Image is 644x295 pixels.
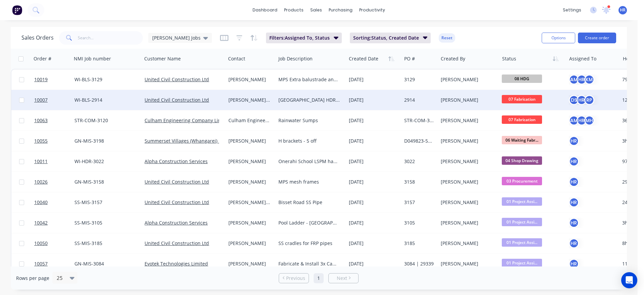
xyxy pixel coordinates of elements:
div: [PERSON_NAME] van der [PERSON_NAME] [228,199,271,206]
button: Reset [439,33,455,43]
button: HR [569,218,579,228]
div: [PERSON_NAME] [441,260,494,267]
div: Contact [228,55,245,62]
span: 07 Fabrication [502,95,542,103]
div: Rainwater Sumps [278,117,340,124]
a: Alpha Construction Services [145,158,208,164]
div: D049823-500 | 3198 [404,138,434,144]
div: Status [502,55,516,62]
input: Search... [78,31,143,45]
div: [PERSON_NAME] [441,138,494,144]
div: Job Description [278,55,313,62]
div: 3185 [404,240,434,247]
div: MPS mesh frames [278,179,340,185]
div: [DATE] [349,219,399,226]
a: United Civil Construction Ltd [145,240,209,246]
a: Summerset Villages (Whangarei) Limited [145,138,235,144]
div: [DATE] [349,138,399,144]
img: Factory [12,5,22,15]
span: 10019 [34,76,48,83]
div: [PERSON_NAME] [228,219,271,226]
span: 10055 [34,138,48,144]
div: H brackets - 5 off [278,138,340,144]
h1: Sales Orders [21,35,54,41]
a: Culham Engineering Company Limited [145,117,231,124]
span: 07 Fabrication [502,115,542,124]
div: [PERSON_NAME] [441,240,494,247]
div: SS-MIS-3157 [74,199,136,206]
a: United Civil Construction Ltd [145,97,209,103]
a: 10057 [34,254,74,274]
button: Options [542,33,575,43]
div: [PERSON_NAME] [228,179,271,185]
div: productivity [356,5,388,15]
a: 10055 [34,131,74,151]
span: 04 Shop Drawing [502,156,542,165]
div: SS-MIS-3185 [74,240,136,247]
a: Previous page [279,275,309,282]
div: WI-HDR-3022 [74,158,136,165]
span: 03 Procurement [502,177,542,185]
button: DSHRRP [569,95,594,105]
div: Created By [441,55,465,62]
div: [PERSON_NAME] [441,219,494,226]
div: [GEOGRAPHIC_DATA] HDR and Supports [278,97,340,103]
div: MH [584,115,594,126]
div: [DATE] [349,179,399,185]
div: AM [569,115,579,126]
button: AMHRKM [569,75,594,85]
div: 2914 [404,97,434,103]
a: 10040 [34,192,74,212]
div: Pool Ladder - [GEOGRAPHIC_DATA] [278,219,340,226]
div: [PERSON_NAME] van der [PERSON_NAME] [228,97,271,103]
span: 10057 [34,260,48,267]
span: Next [337,275,347,282]
div: [PERSON_NAME] [441,199,494,206]
span: Rows per page [16,275,49,282]
div: HR [569,259,579,269]
div: products [281,5,307,15]
div: [DATE] [349,240,399,247]
span: 10026 [34,179,48,185]
div: [DATE] [349,117,399,124]
a: Evotek Technologies Limited [145,260,208,267]
div: 3084 | 29339 [404,260,434,267]
a: United Civil Construction Ltd [145,199,209,205]
div: [PERSON_NAME] [441,117,494,124]
a: Alpha Construction Services [145,219,208,226]
div: [PERSON_NAME] [228,158,271,165]
div: [PERSON_NAME] [228,76,271,83]
a: 10011 [34,151,74,171]
div: SS-MIS-3105 [74,219,136,226]
div: KM [584,75,594,85]
span: 08 HDG [502,75,542,83]
span: 10007 [34,97,48,103]
span: 01 Project Assi... [502,259,542,267]
a: United Civil Construction Ltd [145,76,209,83]
button: HR [569,177,579,187]
a: Next page [329,275,358,282]
a: Page 1 is your current page [314,273,324,283]
div: Assigned To [569,55,596,62]
a: 10063 [34,110,74,131]
span: HR [620,7,626,13]
button: Filters:Assigned To, Status [266,33,342,43]
div: STR-COM-3120 [404,117,434,124]
span: 01 Project Assi... [502,218,542,226]
span: 01 Project Assi... [502,238,542,247]
span: [PERSON_NAME] Jobs [152,34,201,41]
span: 01 Project Assi... [502,197,542,206]
div: 3158 [404,179,434,185]
button: HR [569,238,579,248]
button: HR [569,156,579,166]
button: HR [569,197,579,207]
div: RP [584,95,594,105]
ul: Pagination [276,273,361,283]
div: [PERSON_NAME] [441,179,494,185]
a: 10019 [34,69,74,90]
div: Created Date [349,55,378,62]
span: 10011 [34,158,48,165]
